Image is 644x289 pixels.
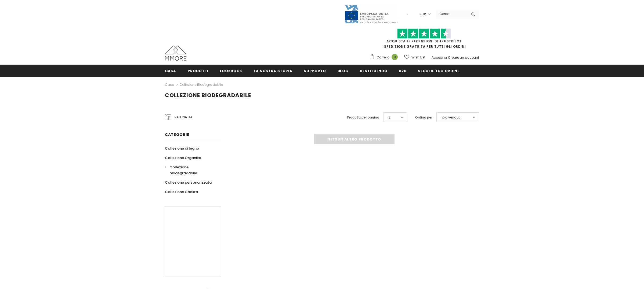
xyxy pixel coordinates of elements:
[165,68,176,73] span: Casa
[448,55,479,60] a: Creare un account
[432,55,443,60] a: Accedi
[415,115,432,120] label: Ordina per
[254,68,292,73] span: La nostra storia
[175,114,192,120] span: Raffina da
[188,65,208,77] a: Prodotti
[360,65,387,77] a: Restituendo
[377,55,389,60] span: Carrello
[360,68,387,73] span: Restituendo
[165,144,199,153] a: Collezione di legno
[165,91,251,99] span: Collezione biodegradabile
[165,65,176,77] a: Casa
[165,178,212,187] a: Collezione personalizzata
[399,65,406,77] a: B2B
[347,115,379,120] label: Prodotti per pagina
[165,189,198,194] span: Collezione Chakra
[399,68,406,73] span: B2B
[388,115,390,120] span: 12
[165,187,198,197] a: Collezione Chakra
[411,55,425,60] span: Wish List
[165,81,174,88] a: Casa
[418,68,459,73] span: Segui il tuo ordine
[436,10,467,18] input: Search Site
[165,132,189,137] span: Categorie
[418,65,459,77] a: Segui il tuo ordine
[304,65,326,77] a: supporto
[338,65,349,77] a: Blog
[304,68,326,73] span: supporto
[165,180,212,185] span: Collezione personalizzata
[220,65,242,77] a: Lookbook
[369,31,479,49] span: SPEDIZIONE GRATUITA PER TUTTI GLI ORDINI
[165,162,215,178] a: Collezione biodegradabile
[404,53,425,62] a: Wish List
[254,65,292,77] a: La nostra storia
[338,68,349,73] span: Blog
[419,12,426,17] span: EUR
[344,4,398,24] img: Javni Razpis
[165,146,199,151] span: Collezione di legno
[179,82,223,87] a: Collezione biodegradabile
[169,165,197,176] span: Collezione biodegradabile
[165,153,201,162] a: Collezione Organika
[397,28,451,39] img: Fidati di Pilot Stars
[165,46,186,61] img: Casi MMORE
[386,39,462,43] a: Acquista le recensioni di TrustPilot
[188,68,208,73] span: Prodotti
[392,54,398,60] span: 0
[444,55,447,60] span: or
[369,53,400,61] a: Carrello 0
[441,115,461,120] span: I più venduti
[220,68,242,73] span: Lookbook
[165,155,201,160] span: Collezione Organika
[344,12,398,16] a: Javni Razpis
